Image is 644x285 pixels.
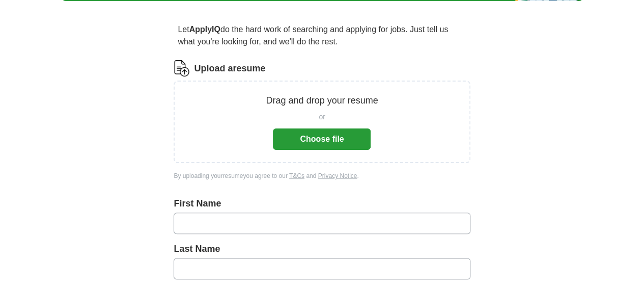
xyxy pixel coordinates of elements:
[174,171,470,180] div: By uploading your resume you agree to our and .
[273,128,371,150] button: Choose file
[289,172,304,179] a: T&Cs
[319,112,325,122] span: or
[189,25,220,34] strong: ApplyIQ
[174,19,470,52] p: Let do the hard work of searching and applying for jobs. Just tell us what you're looking for, an...
[318,172,357,179] a: Privacy Notice
[174,242,470,256] label: Last Name
[266,94,378,108] p: Drag and drop your resume
[194,62,265,75] label: Upload a resume
[174,60,190,76] img: CV Icon
[174,197,470,211] label: First Name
